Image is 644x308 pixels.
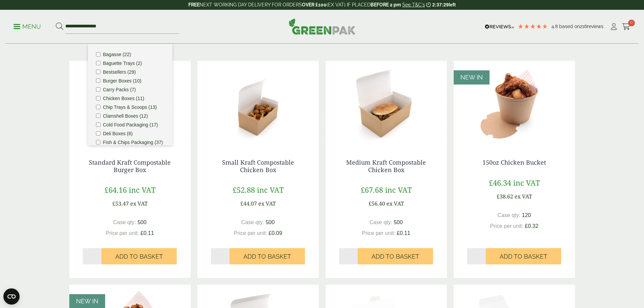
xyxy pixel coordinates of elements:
[103,105,157,110] label: Chip Trays & Scoops (13)
[69,61,191,145] img: Standard Kraft Burger Box with Burger
[486,248,561,264] button: Add to Basket
[104,185,127,195] span: £64.16
[302,2,327,7] strong: OVER £100
[432,2,449,7] span: 2:37:29
[129,185,156,195] span: inc VAT
[105,230,139,236] span: Price per unit:
[346,158,426,174] a: Medium Kraft Compostable Chicken Box
[368,200,385,207] span: £56.40
[522,212,531,218] span: 120
[362,230,395,236] span: Price per unit:
[103,96,144,101] label: Chicken Boxes (11)
[482,158,546,166] a: 150oz Chicken Bucket
[559,24,580,29] span: Based on
[454,61,575,145] img: 5430085 150oz Chicken Bucket with Fried Chicken
[103,78,142,83] label: Burger Boxes (10)
[515,193,532,200] span: ex VAT
[386,200,404,207] span: ex VAT
[498,212,521,218] span: Case qty:
[266,219,275,225] span: 500
[525,223,539,229] span: £0.32
[580,24,587,29] span: 216
[518,23,548,29] div: 4.79 Stars
[402,2,425,7] a: See T&C's
[222,158,294,174] a: Small Kraft Compostable Chicken Box
[449,2,456,7] span: left
[622,23,630,30] i: Cart
[14,23,41,31] p: Menu
[587,24,603,29] span: reviews
[258,200,276,207] span: ex VAT
[497,193,513,200] span: £38.62
[369,219,392,225] span: Case qty:
[103,114,148,118] label: Clamshell Boxes (12)
[326,61,447,145] img: Standard Kraft Chicken Box with Chicken Burger
[233,185,255,195] span: £52.88
[628,20,635,26] span: 0
[103,61,142,66] label: Baguette Trays (2)
[141,230,154,236] span: £0.11
[394,219,403,225] span: 500
[130,200,148,207] span: ex VAT
[112,200,129,207] span: £53.47
[358,248,433,264] button: Add to Basket
[3,288,20,305] button: Open CMP widget
[103,140,163,145] label: Fish & Chips Packaging (37)
[230,248,305,264] button: Add to Basket
[138,219,147,225] span: 500
[372,253,419,260] span: Add to Basket
[101,248,177,264] button: Add to Basket
[76,298,98,305] span: NEW IN
[243,253,291,260] span: Add to Basket
[240,200,257,207] span: £44.07
[103,52,131,57] label: Bagasse (22)
[89,158,171,174] a: Standard Kraft Compostable Burger Box
[485,24,514,29] img: REVIEWS.io
[103,122,158,127] label: Cold Food Packaging (17)
[269,230,282,236] span: £0.09
[113,219,136,225] span: Case qty:
[103,70,136,74] label: Bestsellers (29)
[197,61,319,145] img: chicken box
[460,74,483,81] span: NEW IN
[103,131,133,136] label: Deli Boxes (6)
[115,253,163,260] span: Add to Basket
[551,24,559,29] span: 4.8
[397,230,410,236] span: £0.11
[289,18,356,34] img: GreenPak Supplies
[361,185,383,195] span: £67.68
[234,230,267,236] span: Price per unit:
[490,223,523,229] span: Price per unit:
[500,253,547,260] span: Add to Basket
[241,219,264,225] span: Case qty:
[385,185,412,195] span: inc VAT
[622,22,630,32] a: 0
[371,2,401,7] strong: BEFORE 2 pm
[513,177,540,188] span: inc VAT
[257,185,284,195] span: inc VAT
[610,23,618,30] i: My Account
[188,2,199,7] strong: FREE
[14,23,41,29] a: Menu
[103,87,136,92] label: Carry Packs (7)
[489,177,511,188] span: £46.34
